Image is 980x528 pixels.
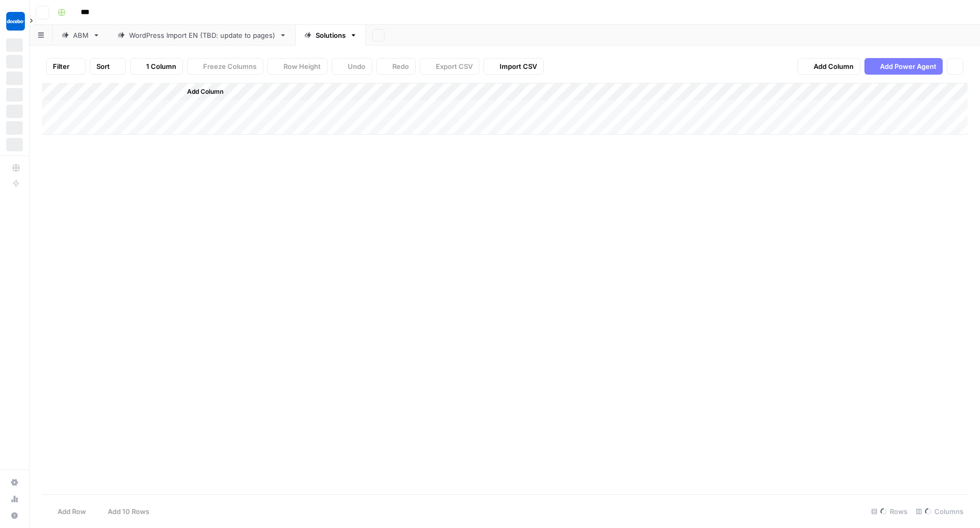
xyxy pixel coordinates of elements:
button: 1 Column [130,58,183,75]
button: Undo [332,58,372,75]
span: Filter [53,61,69,72]
div: ABM [73,30,89,40]
img: Docebo Logo [6,12,25,31]
span: Undo [348,61,365,72]
div: Rows [867,503,912,520]
span: Redo [392,61,409,72]
button: Add 10 Rows [92,503,155,520]
button: Redo [376,58,416,75]
button: Add Power Agent [864,58,943,75]
button: Freeze Columns [187,58,263,75]
div: Columns [912,503,968,520]
span: Export CSV [436,61,473,72]
a: Solutions [295,25,366,46]
a: WordPress Import EN (TBD: update to pages) [109,25,295,46]
a: Usage [6,491,23,507]
button: Add Column [174,85,228,98]
span: Add Column [187,87,223,96]
div: WordPress Import EN (TBD: update to pages) [129,30,275,40]
a: ABM [53,25,109,46]
button: Filter [46,58,86,75]
button: Help + Support [6,507,23,524]
span: Add Power Agent [880,61,936,72]
span: Row Height [283,61,321,72]
button: Import CSV [484,58,544,75]
button: Sort [90,58,126,75]
div: Solutions [316,30,346,40]
span: Sort [96,61,110,72]
span: Add Column [814,61,854,72]
button: Add Row [42,503,92,520]
button: Row Height [267,58,328,75]
button: Add Column [798,58,860,75]
a: Settings [6,474,23,491]
button: Export CSV [420,58,479,75]
button: Workspace: Docebo [6,8,23,34]
span: Import CSV [500,61,537,72]
span: Add 10 Rows [108,506,149,517]
span: 1 Column [146,61,176,72]
span: Add Row [58,506,86,517]
span: Freeze Columns [203,61,257,72]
